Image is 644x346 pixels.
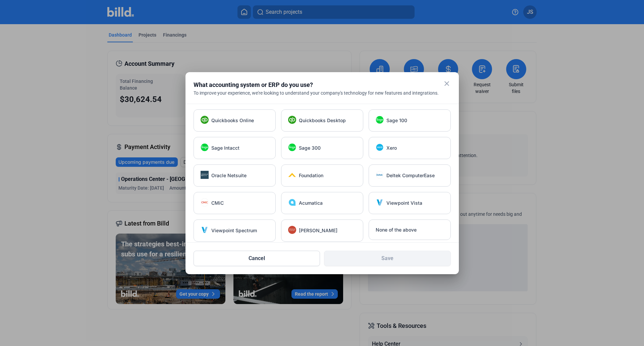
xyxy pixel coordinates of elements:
div: What accounting system or ERP do you use? [194,80,434,90]
span: [PERSON_NAME] [299,227,337,234]
span: Acumatica [299,200,323,206]
span: Xero [386,145,397,151]
span: Deltek ComputerEase [386,172,435,179]
button: Save [324,251,451,266]
span: Foundation [299,172,323,179]
button: Cancel [194,251,320,266]
div: To improve your experience, we're looking to understand your company's technology for new feature... [194,90,451,96]
span: Sage 300 [299,145,321,151]
mat-icon: close [443,80,451,88]
span: Quickbooks Online [211,117,254,124]
span: CMiC [211,200,224,206]
span: Quickbooks Desktop [299,117,346,124]
span: None of the above [376,227,417,233]
span: Viewpoint Vista [386,200,422,206]
span: Sage Intacct [211,145,239,151]
span: Sage 100 [386,117,407,124]
span: Viewpoint Spectrum [211,227,257,234]
span: Oracle Netsuite [211,172,247,179]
